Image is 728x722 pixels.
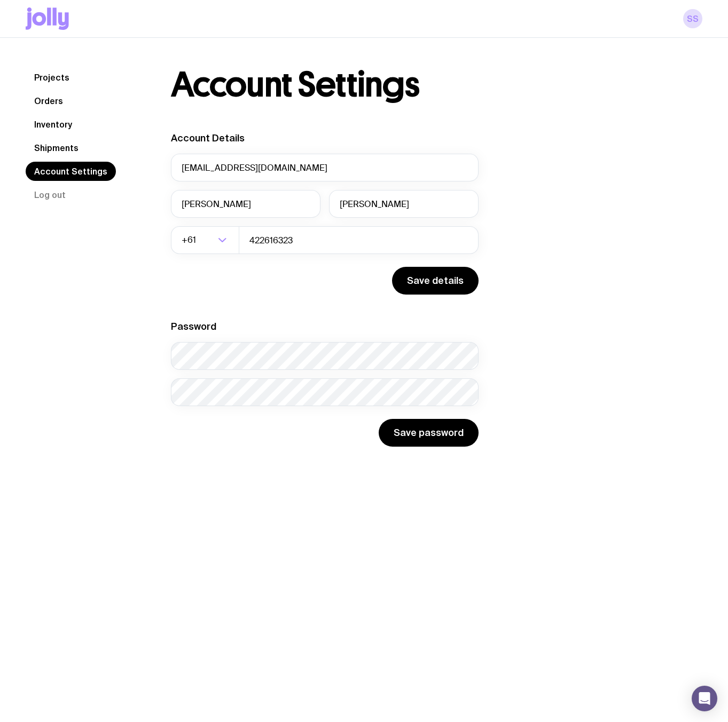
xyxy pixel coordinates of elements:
[182,226,198,254] span: +61
[171,190,320,218] input: First Name
[198,226,215,254] input: Search for option
[329,190,479,218] input: Last Name
[171,321,216,332] label: Password
[171,154,479,181] input: your@email.com
[239,226,479,254] input: 0400123456
[171,132,245,144] label: Account Details
[171,68,419,102] h1: Account Settings
[26,91,72,110] a: Orders
[26,115,81,134] a: Inventory
[171,226,239,254] div: Search for option
[26,185,74,204] button: Log out
[392,267,479,295] button: Save details
[26,68,78,87] a: Projects
[26,162,116,181] a: Account Settings
[692,686,717,711] div: Open Intercom Messenger
[683,9,702,28] a: SS
[379,419,479,447] button: Save password
[26,138,87,157] a: Shipments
